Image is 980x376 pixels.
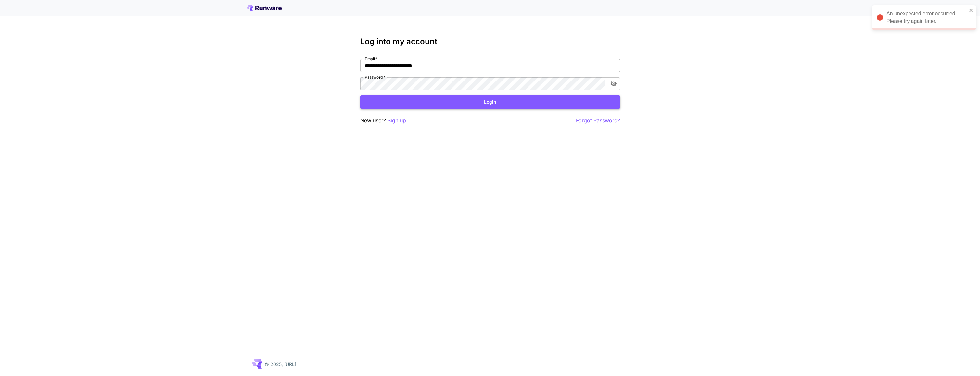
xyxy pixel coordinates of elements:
button: Login [360,95,620,109]
label: Password [365,74,386,80]
button: Sign up [388,117,406,125]
p: New user? [360,117,406,125]
button: Forgot Password? [576,117,620,125]
p: © 2025, [URL] [265,361,296,368]
div: An unexpected error occurred. Please try again later. [886,10,967,25]
button: close [969,8,974,13]
h3: Log into my account [360,37,620,46]
label: Email [365,56,377,62]
button: toggle password visibility [608,78,619,90]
